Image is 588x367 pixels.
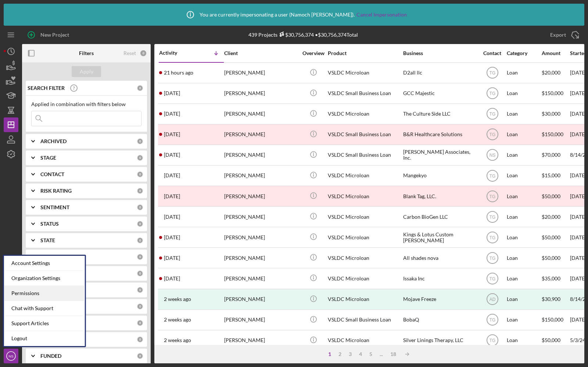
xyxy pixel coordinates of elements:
div: Blank Tag, LLC. [403,186,477,206]
div: 0 [137,85,143,91]
div: BobaQ [403,310,477,330]
b: SEARCH FILTER [28,85,65,91]
span: $35,000 [542,275,560,281]
div: [PERSON_NAME] [224,125,298,144]
time: 2025-09-16 19:22 [164,172,180,178]
span: $20,000 [542,69,560,76]
div: ... [376,351,387,357]
b: RISK RATING [40,188,72,194]
div: 0 [137,270,143,277]
div: VSLDC Microloan [328,269,401,288]
time: 2025-09-16 05:11 [164,193,180,199]
div: Loan [507,248,541,268]
div: VSLDC Small Business Loan [328,125,401,144]
div: [PERSON_NAME] [224,248,298,268]
div: Loan [507,310,541,330]
time: 2025-09-15 15:25 [164,255,180,261]
div: VSLDC Microloan [328,186,401,206]
span: $150,000 [542,316,563,323]
div: Loan [507,166,541,185]
span: $150,000 [542,90,563,96]
div: 5 [366,351,376,357]
div: 0 [137,204,143,211]
span: $15,000 [542,172,560,178]
text: TG [489,70,495,76]
div: Silver Linings Therapy, LLC [403,331,477,350]
div: Loan [507,104,541,124]
b: STATUS [40,221,59,227]
div: Issaka Inc [403,269,477,288]
div: 0 [137,336,143,343]
text: TG [489,173,495,178]
div: 0 [137,353,143,359]
time: 2025-09-11 19:02 [164,317,191,323]
b: SENTIMENT [40,204,69,210]
div: $30,900 [542,290,569,309]
div: [PERSON_NAME] [224,104,298,124]
div: VSLDC Small Business Loan [328,310,401,330]
div: VSLDC Microloan [328,331,401,350]
div: Overview [300,50,327,56]
b: FUNDED [40,353,61,359]
div: Reset [123,50,136,56]
time: 2025-09-15 23:59 [164,214,180,220]
div: Mojave Freeze [403,290,477,309]
div: Client [224,50,298,56]
text: TG [489,132,495,137]
text: TG [489,91,495,96]
time: 2025-09-16 20:02 [164,152,180,158]
div: Mangekyo [403,166,477,185]
div: 0 [137,221,143,227]
div: GCC Majestic [403,84,477,103]
div: [PERSON_NAME] [224,84,298,103]
time: 2025-09-15 16:19 [164,235,180,240]
text: TG [489,276,495,281]
div: $30,756,374 [277,32,314,38]
text: TG [489,235,495,240]
div: 4 [355,351,366,357]
div: [PERSON_NAME] [224,331,298,350]
b: Filters [79,50,94,56]
time: 2025-09-16 23:42 [164,111,180,117]
span: $50,000 [542,255,560,261]
div: B&R Healthcare Solutions [403,125,477,144]
div: New Project [40,28,69,42]
span: $70,000 [542,152,560,158]
div: Export [550,28,566,42]
div: Loan [507,269,541,288]
div: VSLDC Small Business Loan [328,145,401,165]
b: PRODUCT [40,254,65,260]
span: $30,000 [542,110,560,117]
text: TG [489,317,495,323]
div: [PERSON_NAME] [224,63,298,83]
div: Activity [159,50,191,56]
div: Chat with Support [4,301,85,316]
time: 2025-09-16 22:48 [164,131,180,137]
div: 0 [140,50,147,57]
button: New Project [22,28,76,42]
div: 0 [137,138,143,145]
div: [PERSON_NAME] [224,290,298,309]
div: Category [507,50,541,56]
div: The Culture Side LLC [403,104,477,124]
text: AD [489,297,495,302]
a: Support Articles [4,316,85,331]
div: 0 [137,254,143,260]
div: All shades nova [403,248,477,268]
div: 439 Projects • $30,756,374 Total [248,32,358,38]
b: STATE [40,237,55,243]
text: TG [489,194,495,199]
div: 18 [387,351,400,357]
div: VSLDC Microloan [328,290,401,309]
div: Loan [507,84,541,103]
div: VSLDC Microloan [328,207,401,226]
text: TG [489,338,495,343]
div: Loan [507,228,541,247]
span: $50,000 [542,337,560,343]
text: TG [489,112,495,117]
div: D2all llc [403,63,477,83]
div: Loan [507,331,541,350]
div: VSLDC Microloan [328,104,401,124]
div: Amount [542,50,569,56]
div: Loan [507,290,541,309]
